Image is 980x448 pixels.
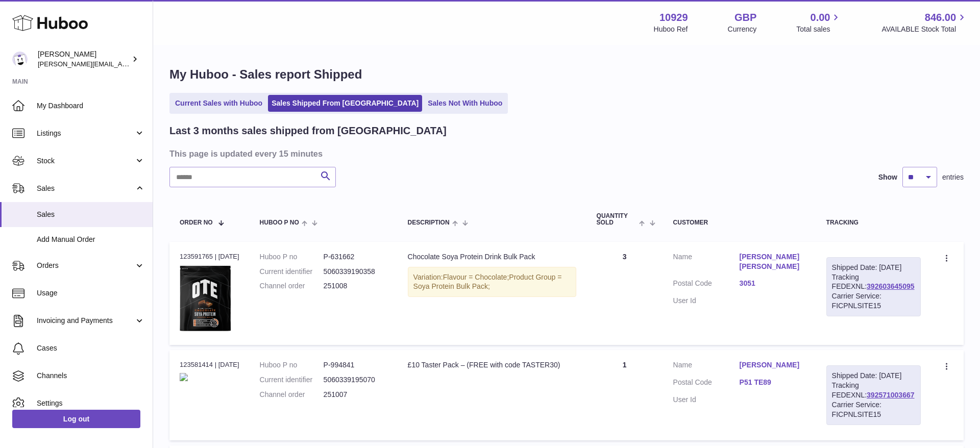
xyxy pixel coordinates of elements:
[408,267,576,297] div: Variation:
[832,400,915,419] div: Carrier Service: FICPNLSITE15
[37,235,145,244] span: Add Manual Order
[673,360,740,372] dt: Name
[169,66,964,83] h1: My Huboo - Sales report Shipped
[659,11,688,24] strong: 10929
[260,252,324,262] dt: Huboo P no
[832,291,915,311] div: Carrier Service: FICPNLSITE15
[180,264,231,332] img: soya.png
[38,49,130,69] div: [PERSON_NAME]
[826,257,921,316] div: Tracking FEDEXNL:
[586,242,663,345] td: 3
[740,360,806,370] a: [PERSON_NAME]
[180,219,213,226] span: Order No
[37,343,145,353] span: Cases
[37,288,145,298] span: Usage
[867,282,914,290] a: 392603645095
[734,11,756,24] strong: GBP
[260,267,324,277] dt: Current identifier
[673,296,740,306] dt: User Id
[324,375,387,385] dd: 5060339195070
[942,172,964,182] span: entries
[740,378,806,387] a: P51 TE89
[180,252,239,261] div: 123591765 | [DATE]
[673,279,740,291] dt: Postal Code
[586,350,663,440] td: 1
[740,279,806,288] a: 3051
[826,219,921,226] div: Tracking
[169,148,961,159] h3: This page is updated every 15 minutes
[38,60,205,68] span: [PERSON_NAME][EMAIL_ADDRESS][DOMAIN_NAME]
[324,360,387,370] dd: P-994841
[37,184,134,193] span: Sales
[37,371,145,381] span: Channels
[37,399,145,408] span: Settings
[37,210,145,219] span: Sales
[260,390,324,400] dt: Channel order
[796,24,842,34] span: Total sales
[881,11,968,34] a: 846.00 AVAILABLE Stock Total
[796,11,842,34] a: 0.00 Total sales
[171,95,266,112] a: Current Sales with Huboo
[654,24,688,34] div: Huboo Ref
[443,273,509,281] span: Flavour = Chocolate;
[12,410,140,428] a: Log out
[925,11,956,24] span: 846.00
[260,375,324,385] dt: Current identifier
[424,95,506,112] a: Sales Not With Huboo
[324,252,387,262] dd: P-631662
[728,24,757,34] div: Currency
[37,156,134,166] span: Stock
[260,219,299,226] span: Huboo P no
[878,172,897,182] label: Show
[597,213,637,226] span: Quantity Sold
[826,365,921,425] div: Tracking FEDEXNL:
[324,390,387,400] dd: 251007
[673,252,740,274] dt: Name
[324,267,387,277] dd: 5060339190358
[832,371,915,381] div: Shipped Date: [DATE]
[260,281,324,291] dt: Channel order
[408,360,576,370] div: £10 Taster Pack – (FREE with code TASTER30)
[268,95,422,112] a: Sales Shipped From [GEOGRAPHIC_DATA]
[324,281,387,291] dd: 251008
[408,219,450,226] span: Description
[12,52,28,67] img: thomas@otesports.co.uk
[740,252,806,271] a: [PERSON_NAME] [PERSON_NAME]
[180,373,188,381] img: product-set-3-1.png
[673,378,740,390] dt: Postal Code
[37,261,134,270] span: Orders
[37,316,134,326] span: Invoicing and Payments
[37,129,134,138] span: Listings
[673,219,806,226] div: Customer
[811,11,830,24] span: 0.00
[881,24,968,34] span: AVAILABLE Stock Total
[260,360,324,370] dt: Huboo P no
[408,252,576,262] div: Chocolate Soya Protein Drink Bulk Pack
[832,263,915,272] div: Shipped Date: [DATE]
[37,101,145,111] span: My Dashboard
[867,391,914,399] a: 392571003667
[673,395,740,405] dt: User Id
[180,360,239,369] div: 123581414 | [DATE]
[169,124,447,138] h2: Last 3 months sales shipped from [GEOGRAPHIC_DATA]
